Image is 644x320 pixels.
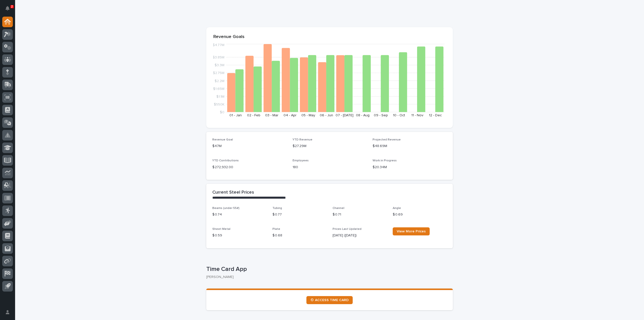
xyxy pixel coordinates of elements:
p: $ 0.74 [212,212,266,217]
p: $ 0.59 [212,233,266,238]
button: Notifications [2,3,13,14]
tspan: $2.75M [213,71,224,75]
tspan: $2.2M [215,79,224,83]
text: 06 - Jun [320,114,333,117]
text: 09 - Sep [374,114,388,117]
p: $48.69M [373,144,447,149]
p: $ 0.77 [272,212,327,217]
span: Revenue Goal [212,138,233,141]
span: Angle [393,207,401,210]
tspan: $4.77M [213,43,224,47]
p: $47M [212,144,287,149]
p: [DATE] ([DATE]) [333,233,387,238]
text: 08 - Aug [356,114,370,117]
p: $ 0.69 [393,212,447,217]
span: Channel [333,207,344,210]
text: 10 - Oct [393,114,405,117]
p: $27.29M [293,144,367,149]
h2: Current Steel Prices [212,190,254,195]
span: Work in Progress [373,159,397,162]
p: 2 [11,5,13,8]
p: $ 0.71 [333,212,387,217]
a: View More Prices [393,227,430,235]
span: View More Prices [397,230,426,233]
p: 180 [293,165,367,170]
span: Tubing [272,207,282,210]
span: ⏲ ACCESS TIME CARD [310,298,349,302]
tspan: $3.85M [213,56,224,59]
tspan: $550K [214,102,224,106]
text: 07 - [DATE] [336,114,353,117]
p: $ 0.68 [272,233,327,238]
span: YTD Revenue [293,138,312,141]
p: $20.34M [373,165,447,170]
tspan: $1.65M [213,87,224,90]
span: Beams (under 55#) [212,207,239,210]
span: Prices Last Updated [333,228,361,231]
text: 02 - Feb [247,114,260,117]
tspan: $3.3M [215,63,224,67]
p: $ 272,932.00 [212,165,287,170]
span: Projected Revenue [373,138,401,141]
p: [PERSON_NAME] [206,275,449,279]
span: Employees [293,159,309,162]
tspan: $1.1M [216,95,224,98]
text: 11 - Nov [411,114,423,117]
p: Revenue Goals [213,34,446,40]
span: Plate [272,228,280,231]
p: Time Card App [206,266,451,273]
text: 04 - Apr [284,114,297,117]
tspan: $0 [220,111,224,114]
a: ⏲ ACCESS TIME CARD [306,296,353,304]
text: 01 - Jan [229,114,242,117]
text: 12 - Dec [429,114,442,117]
span: YTD Contributions [212,159,239,162]
text: 05 - May [301,114,315,117]
text: 03 - Mar [265,114,278,117]
div: Notifications2 [6,6,13,14]
span: Sheet Metal [212,228,230,231]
